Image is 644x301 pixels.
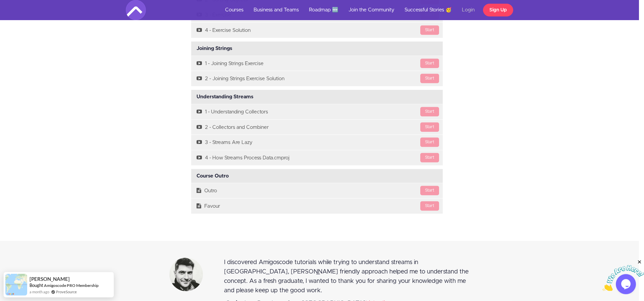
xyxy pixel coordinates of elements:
div: Start [420,59,439,68]
a: Amigoscode PRO Membership [44,283,99,288]
a: Start4 - How Streams Process Data.cmproj [191,150,443,165]
a: ProveSource [56,289,77,295]
div: Start [420,26,439,35]
div: Start [420,201,439,211]
a: Sign Up [483,4,513,16]
div: Start [420,107,439,116]
div: Course Outro [191,169,443,183]
a: Start3 - Streams Are Lazy [191,135,443,150]
a: Start2 - Joining Strings Exercise Solution [191,71,443,86]
div: Start [420,186,439,195]
div: Start [420,153,439,162]
img: provesource social proof notification image [5,274,27,296]
a: Start1 - Understanding Collectors [191,104,443,119]
span: a month ago [30,289,49,295]
span: I discovered Amigoscode tutorials while trying to understand streams in [GEOGRAPHIC_DATA], [PERSO... [224,259,469,294]
div: Start [420,122,439,132]
a: StartOutro [191,183,443,198]
iframe: chat widget [602,259,644,291]
div: Understanding Streams [191,90,443,104]
img: nG9Ao5CiTqeWX0vKYjjP_Profile+photo+of+Sai+Rachoor%281%29.png [169,258,203,291]
a: Start1 - Joining Strings Exercise [191,56,443,71]
div: Start [420,138,439,147]
div: Joining Strings [191,42,443,56]
a: Start4 - Exercise Solution [191,23,443,38]
a: StartFavour [191,199,443,214]
a: Start2 - Collectors and Combiner [191,120,443,135]
span: Bought [30,283,43,288]
div: Start [420,74,439,83]
span: [PERSON_NAME] [30,276,70,282]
